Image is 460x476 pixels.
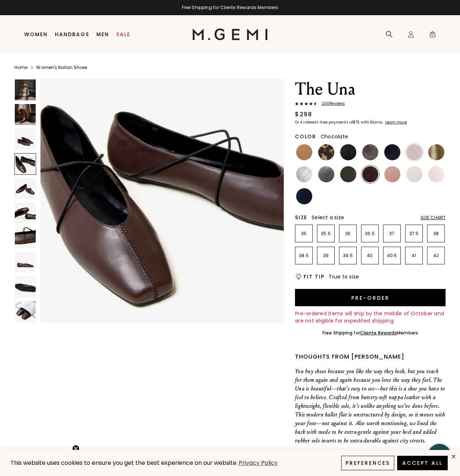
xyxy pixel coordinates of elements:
[295,120,353,125] klarna-placement-style-body: Or 4 interest-free payments of
[10,459,238,467] span: This website uses cookies to ensure you get the best experience on our website.
[362,144,378,160] img: Cocoa
[341,456,394,470] button: Preferences
[428,144,444,160] img: Gold
[15,252,36,273] img: The Una
[295,101,446,107] a: 200Reviews
[384,166,400,182] img: Antique Rose
[295,110,312,119] div: $298
[312,214,344,221] span: Select a size
[321,133,348,140] span: Chocolate
[296,166,312,182] img: Silver
[55,31,89,37] a: Handbags
[384,144,400,160] img: Midnight Blue
[340,144,356,160] img: Black
[295,253,312,259] p: 38.5
[116,31,130,37] a: Sale
[15,203,36,224] img: The Una
[429,32,436,39] span: 0
[295,367,446,445] p: You buy shoes because you like the way they look, but you reach for them again and again because ...
[383,231,400,237] p: 37
[192,29,268,40] img: M.Gemi
[15,276,36,297] img: The Una
[296,144,312,160] img: Light Tan
[340,166,356,182] img: Military
[329,273,359,280] span: True to size
[421,215,446,221] div: Size Chart
[361,231,378,237] p: 36.5
[295,134,316,139] h2: Color
[318,144,334,160] img: Leopard Print
[304,274,324,280] h2: Fit Tip
[317,101,345,106] span: 200 Review s
[15,227,36,248] img: The Una
[339,253,356,259] p: 39.5
[15,178,36,199] img: The Una
[295,310,446,324] div: Pre-ordered items will ship by the middle of October and are not eligible for expedited shipping.
[428,166,444,182] img: Ballerina Pink
[238,459,279,468] a: Privacy Policy (opens in a new tab)
[406,166,422,182] img: Ecru
[15,104,36,125] img: The Una
[15,129,36,150] img: The Una
[295,79,446,99] h1: The Una
[383,253,400,259] p: 40.5
[385,120,407,125] klarna-placement-style-cta: Learn more
[451,454,456,459] div: close
[339,231,356,237] p: 36
[405,253,422,259] p: 41
[397,456,448,470] button: Accept All
[295,231,312,237] p: 35
[36,65,87,70] a: Women's Italian Shoes
[24,31,48,37] a: Women
[15,301,36,322] img: The Una
[361,120,384,125] klarna-placement-style-body: with Klarna
[295,352,446,361] div: Thoughts from [PERSON_NAME]
[362,166,378,182] img: Chocolate
[317,253,334,259] p: 39
[318,166,334,182] img: Gunmetal
[428,253,444,259] p: 42
[14,65,27,70] a: Home
[360,330,397,336] a: Cliente Rewards
[96,31,109,37] a: Men
[353,120,360,125] klarna-placement-style-amount: $75
[428,231,444,237] p: 38
[406,144,422,160] img: Burgundy
[385,120,407,125] a: Learn more
[361,253,378,259] p: 40
[296,188,312,204] img: Navy
[322,330,418,336] div: Free Shipping for Members
[405,231,422,237] p: 37.5
[295,289,446,306] button: Pre-order
[40,79,284,323] img: The Una
[295,215,307,220] h2: Size
[15,79,36,100] img: The Una
[72,445,79,452] button: Close teaser
[317,231,334,237] p: 35.5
